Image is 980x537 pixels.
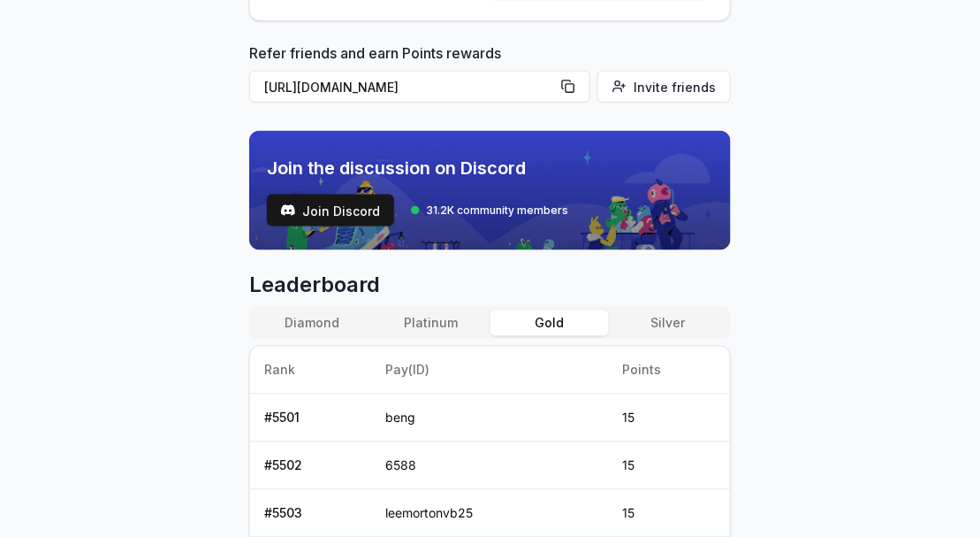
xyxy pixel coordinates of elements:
span: Invite friends [634,78,716,96]
button: Silver [609,311,727,336]
td: beng [372,395,609,442]
button: [URL][DOMAIN_NAME] [249,71,590,103]
th: Pay(ID) [372,347,609,395]
button: Diamond [253,311,371,336]
th: Rank [250,347,372,395]
span: Join Discord [302,202,380,220]
td: # 5501 [250,395,372,442]
th: Points [608,347,730,395]
td: 15 [608,395,730,442]
button: Join Discord [267,195,394,226]
a: testJoin Discord [267,195,394,226]
div: Refer friends and earn Points rewards [249,42,731,110]
button: Platinum [371,311,490,336]
td: 15 [608,442,730,490]
button: Invite friends [597,71,731,103]
td: # 5502 [250,442,372,490]
button: Gold [490,311,609,336]
img: test [281,203,295,218]
span: Join the discussion on Discord [267,156,568,180]
td: 6588 [372,442,609,490]
span: Leaderboard [249,272,731,300]
img: discord_banner [249,131,731,250]
span: 31.2K community members [426,203,568,218]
